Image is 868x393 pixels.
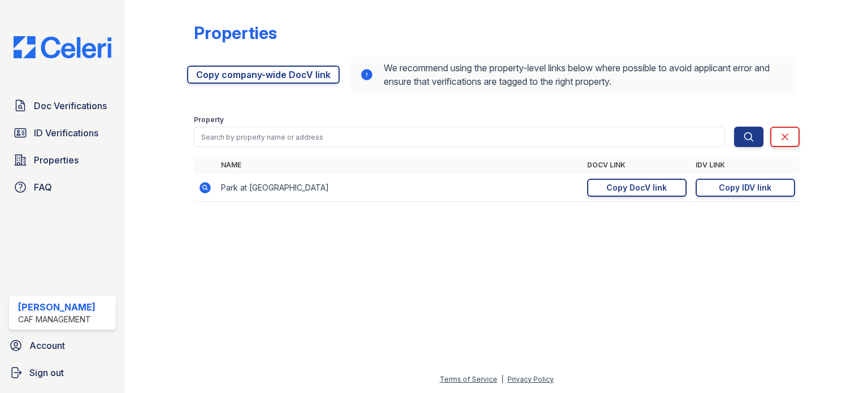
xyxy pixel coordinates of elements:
[696,179,795,197] a: Copy IDV link
[216,156,583,174] th: Name
[216,174,583,202] td: Park at [GEOGRAPHIC_DATA]
[9,176,116,198] a: FAQ
[29,339,65,352] span: Account
[9,122,116,144] a: ID Verifications
[587,179,687,197] a: Copy DocV link
[34,99,107,113] span: Doc Verifications
[507,375,554,383] a: Privacy Policy
[440,375,497,383] a: Terms of Service
[583,156,691,174] th: DocV Link
[29,366,64,379] span: Sign out
[9,94,116,117] a: Doc Verifications
[691,156,800,174] th: IDV Link
[719,182,771,193] div: Copy IDV link
[194,127,725,147] input: Search by property name or address
[18,314,96,325] div: CAF Management
[194,115,224,124] label: Property
[194,23,277,43] div: Properties
[501,375,504,383] div: |
[5,334,120,357] a: Account
[5,361,120,384] a: Sign out
[5,36,120,58] img: CE_Logo_Blue-a8612792a0a2168367f1c8372b55b34899dd931a85d93a1a3d3e32e68fde9ad4.png
[606,182,667,193] div: Copy DocV link
[34,180,52,194] span: FAQ
[18,300,96,314] div: [PERSON_NAME]
[34,153,79,167] span: Properties
[351,57,795,93] div: We recommend using the property-level links below where possible to avoid applicant error and ens...
[34,126,98,140] span: ID Verifications
[187,66,340,84] a: Copy company-wide DocV link
[9,149,116,171] a: Properties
